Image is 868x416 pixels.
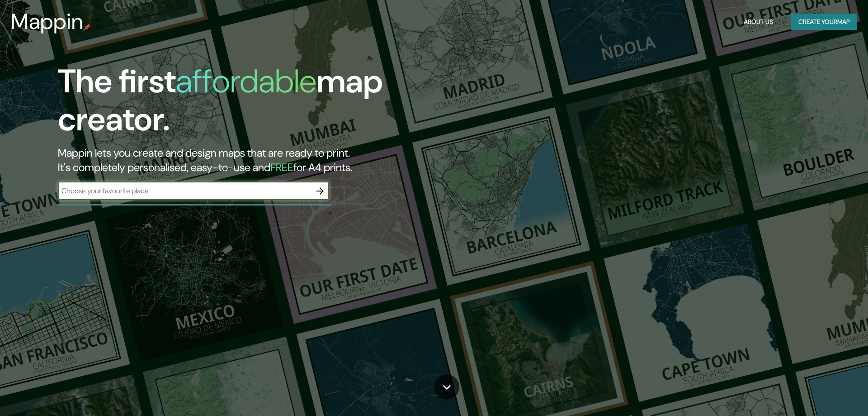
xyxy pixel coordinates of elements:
[58,146,492,175] h2: Mappin lets you create and design maps that are ready to print. It's completely personalised, eas...
[176,60,316,102] h1: affordable
[58,62,492,146] h1: The first map creator.
[740,14,777,30] button: About Us
[791,14,857,30] button: Create yourmap
[11,9,84,34] h3: Mappin
[270,160,293,174] h5: FREE
[84,24,91,31] img: mappin-pin
[58,186,311,196] input: Choose your favourite place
